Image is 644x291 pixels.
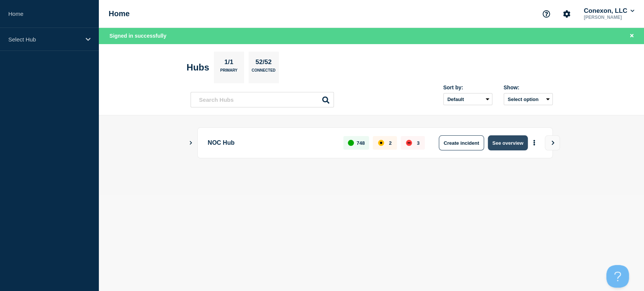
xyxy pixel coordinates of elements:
[627,32,636,40] button: Close banner
[221,58,236,68] p: 1/1
[220,68,238,76] p: Primary
[488,135,528,150] button: See overview
[208,135,335,150] p: NOC Hub
[582,7,636,15] button: Conexon, LLC
[443,84,492,90] div: Sort by:
[529,136,539,150] button: More actions
[253,58,275,68] p: 52/52
[389,140,392,146] p: 2
[109,33,166,39] span: Signed in successfully
[191,92,334,107] input: Search Hubs
[189,140,193,146] button: Show Connected Hubs
[504,84,553,90] div: Show:
[357,140,365,146] p: 748
[559,6,575,22] button: Account settings
[378,140,384,146] div: affected
[582,15,636,20] p: [PERSON_NAME]
[252,68,275,76] p: Connected
[8,36,81,43] p: Select Hub
[109,9,130,18] h1: Home
[538,6,554,22] button: Support
[504,93,553,105] button: Select option
[606,265,629,288] iframe: Help Scout Beacon - Open
[545,135,560,150] button: View
[406,140,412,146] div: down
[187,62,209,73] h2: Hubs
[348,140,354,146] div: up
[439,135,484,150] button: Create incident
[417,140,420,146] p: 3
[443,93,492,105] select: Sort by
